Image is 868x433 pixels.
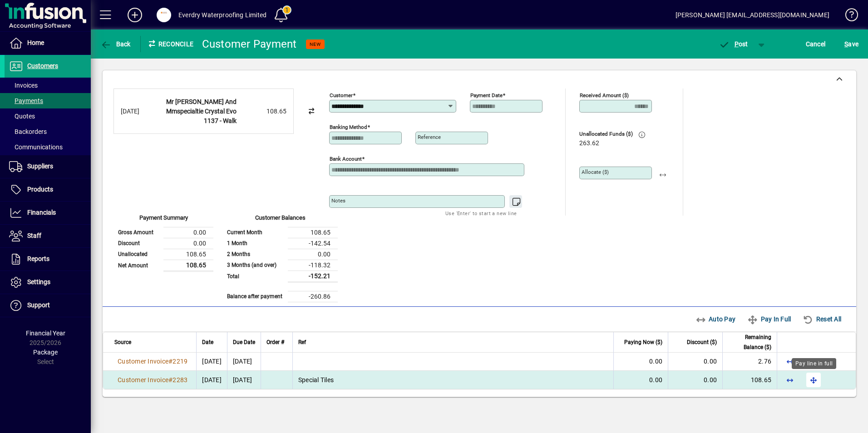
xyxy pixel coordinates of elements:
[222,227,288,238] td: Current Month
[100,40,131,48] span: Back
[168,376,173,384] span: #
[5,32,91,54] a: Home
[163,238,213,249] td: 0.00
[582,169,609,175] mat-label: Allocate ($)
[9,143,63,151] span: Communications
[5,248,91,271] a: Reports
[806,37,826,51] span: Cancel
[120,7,149,23] button: Add
[5,225,91,247] a: Staff
[844,37,858,51] span: ave
[330,124,367,130] mat-label: Banking method
[5,78,91,93] a: Invoices
[330,92,353,98] mat-label: Customer
[687,337,717,347] span: Discount ($)
[288,271,338,282] td: -152.21
[579,140,599,147] span: 263.62
[98,36,133,52] button: Back
[202,358,222,365] span: [DATE]
[149,7,178,23] button: Profile
[113,227,163,238] td: Gross Amount
[202,376,222,384] span: [DATE]
[9,82,38,89] span: Invoices
[114,356,191,366] a: Customer Invoice#2219
[173,358,187,365] span: 2219
[166,98,237,124] strong: Mr [PERSON_NAME] And Mmspecialtie Crystal Evo 1137 - Walk
[9,113,35,120] span: Quotes
[114,375,191,385] a: Customer Invoice#2283
[735,40,739,48] span: P
[27,39,44,46] span: Home
[27,301,50,309] span: Support
[27,62,58,69] span: Customers
[9,97,43,104] span: Payments
[330,156,362,162] mat-label: Bank Account
[310,41,321,47] span: NEW
[838,2,857,31] a: Knowledge Base
[5,178,91,201] a: Products
[202,337,213,347] span: Date
[141,37,195,51] div: Reconcile
[714,36,753,52] button: Post
[804,36,828,52] button: Cancel
[233,337,255,347] span: Due Date
[844,40,848,48] span: S
[728,332,771,352] span: Remaining Balance ($)
[704,376,717,384] span: 0.00
[163,260,213,271] td: 108.65
[792,358,836,369] div: Pay line in full
[113,216,213,272] app-page-summary-card: Payment Summary
[26,330,65,337] span: Financial Year
[27,255,49,262] span: Reports
[649,376,662,384] span: 0.00
[288,238,338,249] td: -142.54
[758,358,771,365] span: 2.76
[222,213,338,227] div: Customer Balances
[751,376,772,384] span: 108.65
[241,107,286,116] div: 108.65
[27,232,41,239] span: Staff
[5,139,91,155] a: Communications
[579,131,634,137] span: Unallocated Funds ($)
[227,371,261,389] td: [DATE]
[5,108,91,124] a: Quotes
[114,337,131,347] span: Source
[118,376,168,384] span: Customer Invoice
[580,92,629,98] mat-label: Received Amount ($)
[292,371,613,389] td: Special Tiles
[744,311,794,327] button: Pay In Full
[222,271,288,282] td: Total
[227,353,261,371] td: [DATE]
[695,312,736,326] span: Auto Pay
[113,238,163,249] td: Discount
[178,8,266,22] div: Everdry Waterproofing Limited
[649,358,662,365] span: 0.00
[799,311,845,327] button: Reset All
[27,186,53,193] span: Products
[842,36,861,52] button: Save
[470,92,503,98] mat-label: Payment Date
[27,162,53,170] span: Suppliers
[5,294,91,317] a: Support
[5,202,91,224] a: Financials
[163,227,213,238] td: 0.00
[445,208,517,218] mat-hint: Use 'Enter' to start a new line
[113,249,163,260] td: Unallocated
[719,40,748,48] span: ost
[27,209,56,216] span: Financials
[5,271,91,294] a: Settings
[222,291,288,302] td: Balance after payment
[624,337,662,347] span: Paying Now ($)
[222,238,288,249] td: 1 Month
[113,260,163,271] td: Net Amount
[222,249,288,260] td: 2 Months
[418,134,441,140] mat-label: Reference
[288,227,338,238] td: 108.65
[288,260,338,271] td: -118.32
[803,312,841,326] span: Reset All
[168,358,173,365] span: #
[692,311,740,327] button: Auto Pay
[118,358,168,365] span: Customer Invoice
[163,249,213,260] td: 108.65
[121,107,157,116] div: [DATE]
